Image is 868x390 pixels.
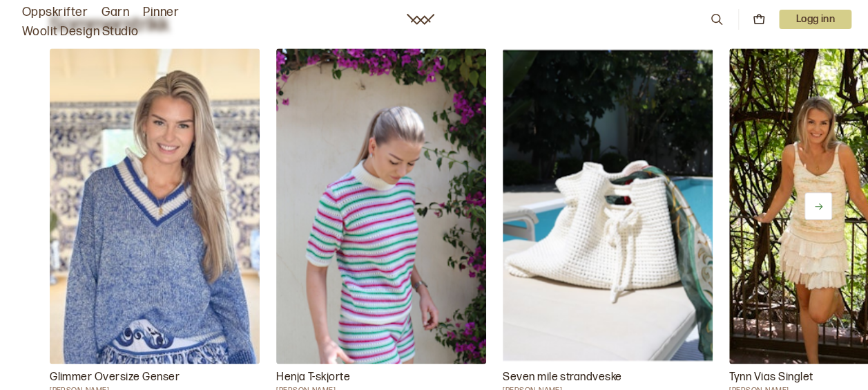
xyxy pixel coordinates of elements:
p: Seven mile strandveske [503,369,713,386]
a: Woolit [407,14,434,25]
p: Logg inn [779,10,851,29]
button: User dropdown [779,10,851,29]
a: Oppskrifter [22,3,88,22]
a: Pinner [143,3,179,22]
img: Brit Frafjord Ørstavik DG 452 - 08 Lekker strandveske strikket i 100% økologisk bomull [503,48,713,364]
a: Woolit Design Studio [22,22,139,41]
img: Iselin Hafseld DG 453-14 Nydelig flerfarget T-skjorte i Baby Ull fra Dalegarn, 100% merinoull - s... [276,48,486,364]
p: Glimmer Oversize Genser [50,369,260,386]
img: Ane Kydland Thomassen DG 488 - 09 Vi har heldigital oppskrift og garnpakke til Glimmer Oversize G... [50,48,260,364]
a: Garn [102,3,129,22]
p: Henja T-skjorte [276,369,486,386]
